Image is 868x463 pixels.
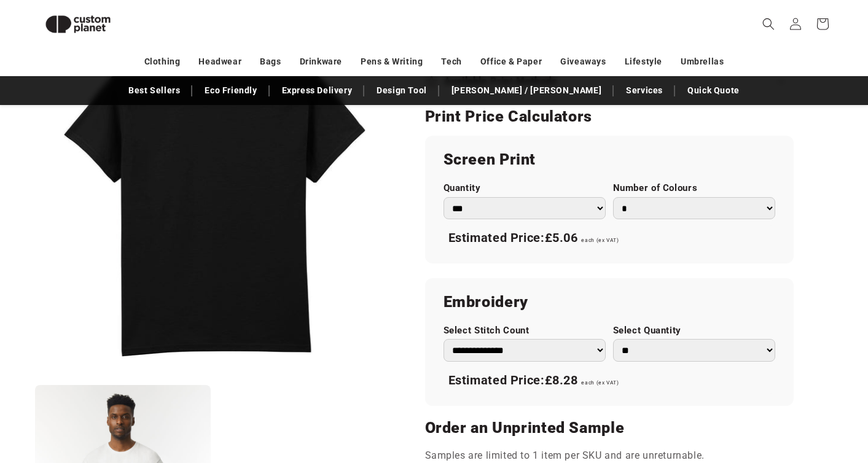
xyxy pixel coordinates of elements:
[441,51,461,72] a: Tech
[444,150,775,169] h2: Screen Print
[657,330,868,463] iframe: Chat Widget
[444,182,606,194] label: Quantity
[444,292,775,312] h2: Embroidery
[620,80,669,101] a: Services
[545,373,578,387] span: £8.28
[581,379,619,386] span: each (ex VAT)
[444,368,775,394] div: Estimated Price:
[545,230,578,245] span: £5.06
[370,80,433,101] a: Design Tool
[681,51,724,72] a: Umbrellas
[260,51,281,72] a: Bags
[613,182,775,194] label: Number of Colours
[300,51,342,72] a: Drinkware
[425,418,794,438] h2: Order an Unprinted Sample
[144,51,181,72] a: Clothing
[681,80,746,101] a: Quick Quote
[445,80,608,101] a: [PERSON_NAME] / [PERSON_NAME]
[625,51,662,72] a: Lifestyle
[560,51,606,72] a: Giveaways
[480,51,542,72] a: Office & Paper
[444,325,606,337] label: Select Stitch Count
[444,225,775,251] div: Estimated Price:
[35,5,121,44] img: Custom Planet
[122,80,186,101] a: Best Sellers
[276,80,359,101] a: Express Delivery
[361,51,423,72] a: Pens & Writing
[755,10,782,37] summary: Search
[581,237,619,243] span: each (ex VAT)
[198,51,241,72] a: Headwear
[198,80,263,101] a: Eco Friendly
[425,107,794,126] h2: Print Price Calculators
[613,325,775,337] label: Select Quantity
